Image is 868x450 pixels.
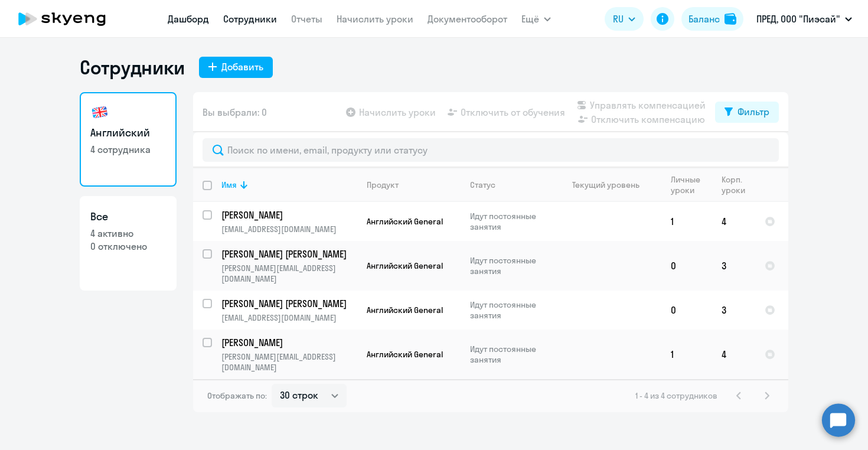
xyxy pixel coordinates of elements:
[207,390,267,401] span: Отображать по:
[470,180,551,190] div: Статус
[80,196,177,291] a: Все4 активно0 отключено
[90,209,166,224] h3: Все
[80,92,177,187] a: Английский4 сотрудника
[738,105,769,119] div: Фильтр
[725,13,736,25] img: balance
[221,224,357,234] p: [EMAIL_ADDRESS][DOMAIN_NAME]
[337,13,413,25] a: Начислить уроки
[221,208,355,221] p: [PERSON_NAME]
[367,180,460,190] div: Продукт
[221,208,357,221] a: [PERSON_NAME]
[90,103,109,122] img: english
[661,291,712,330] td: 0
[712,330,755,379] td: 4
[521,7,551,31] button: Ещё
[221,180,357,190] div: Имя
[90,227,166,240] p: 4 активно
[661,330,712,379] td: 1
[221,263,357,284] p: [PERSON_NAME][EMAIL_ADDRESS][DOMAIN_NAME]
[561,180,661,190] div: Текущий уровень
[221,351,357,373] p: [PERSON_NAME][EMAIL_ADDRESS][DOMAIN_NAME]
[168,13,209,25] a: Дашборд
[221,247,357,260] a: [PERSON_NAME] [PERSON_NAME]
[470,180,495,190] div: Статус
[367,180,399,190] div: Продукт
[221,312,357,323] p: [EMAIL_ADDRESS][DOMAIN_NAME]
[221,247,355,260] p: [PERSON_NAME] [PERSON_NAME]
[661,202,712,241] td: 1
[221,336,357,349] a: [PERSON_NAME]
[722,174,747,195] div: Корп. уроки
[367,216,443,227] span: Английский General
[221,180,237,190] div: Имя
[199,57,273,78] button: Добавить
[521,12,539,26] span: Ещё
[470,211,551,232] p: Идут постоянные занятия
[470,344,551,365] p: Идут постоянные занятия
[572,180,639,190] div: Текущий уровень
[613,12,624,26] span: RU
[688,12,720,26] div: Баланс
[90,240,166,253] p: 0 отключено
[671,174,704,195] div: Личные уроки
[715,102,779,123] button: Фильтр
[428,13,507,25] a: Документооборот
[221,297,355,310] p: [PERSON_NAME] [PERSON_NAME]
[681,7,743,31] button: Балансbalance
[712,291,755,330] td: 3
[291,13,322,25] a: Отчеты
[203,138,779,162] input: Поиск по имени, email, продукту или статусу
[470,299,551,321] p: Идут постоянные занятия
[750,5,858,33] button: ПРЕД, ООО "Пиэсай"
[756,12,840,26] p: ПРЕД, ООО "Пиэсай"
[203,105,267,119] span: Вы выбрали: 0
[661,241,712,291] td: 0
[671,174,712,195] div: Личные уроки
[221,297,357,310] a: [PERSON_NAME] [PERSON_NAME]
[367,349,443,360] span: Английский General
[470,255,551,276] p: Идут постоянные занятия
[722,174,755,195] div: Корп. уроки
[221,60,263,74] div: Добавить
[223,13,277,25] a: Сотрудники
[367,305,443,315] span: Английский General
[712,241,755,291] td: 3
[80,56,185,79] h1: Сотрудники
[635,390,717,401] span: 1 - 4 из 4 сотрудников
[712,202,755,241] td: 4
[221,336,355,349] p: [PERSON_NAME]
[90,125,166,141] h3: Английский
[605,7,644,31] button: RU
[90,143,166,156] p: 4 сотрудника
[367,260,443,271] span: Английский General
